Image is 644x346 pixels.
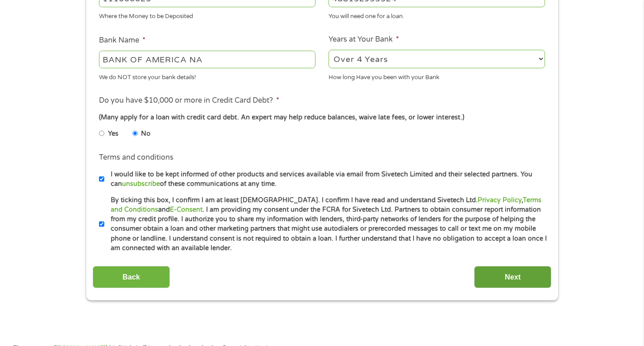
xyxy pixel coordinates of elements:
[122,180,160,188] a: unsubscribe
[99,36,146,45] label: Bank Name
[104,195,548,253] label: By ticking this box, I confirm I am at least [DEMOGRAPHIC_DATA]. I confirm I have read and unders...
[474,266,551,288] input: Next
[329,35,399,44] label: Years at Your Bank
[108,129,118,139] label: Yes
[99,9,315,21] div: Where the Money to be Deposited
[99,113,545,123] div: (Many apply for a loan with credit card debt. An expert may help reduce balances, waive late fees...
[329,70,545,82] div: How long Have you been with your Bank
[104,170,548,189] label: I would like to be kept informed of other products and services available via email from Sivetech...
[170,206,202,213] a: E-Consent
[93,266,170,288] input: Back
[99,153,174,162] label: Terms and conditions
[478,196,522,204] a: Privacy Policy
[99,70,315,82] div: We do NOT store your bank details!
[329,9,545,21] div: You will need one for a loan.
[111,196,541,213] a: Terms and Conditions
[141,129,150,139] label: No
[99,96,279,105] label: Do you have $10,000 or more in Credit Card Debt?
